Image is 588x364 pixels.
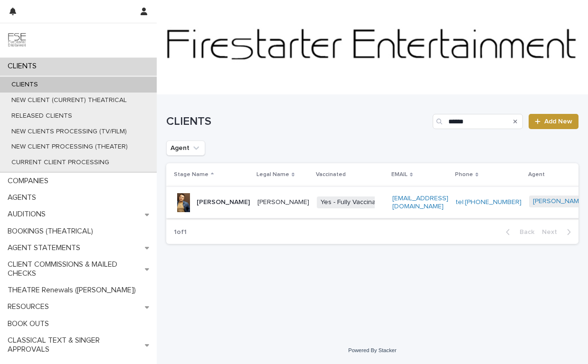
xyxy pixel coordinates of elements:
p: BOOKINGS (THEATRICAL) [4,227,101,236]
p: RELEASED CLIENTS [4,112,80,120]
p: AUDITIONS [4,210,53,219]
p: Vaccinated [316,169,346,180]
p: CLIENTS [4,81,46,89]
p: BOOK OUTS [4,319,57,328]
p: 1 of 1 [166,221,194,244]
p: Stage Name [174,169,209,180]
p: CURRENT CLIENT PROCESSING [4,159,117,167]
span: Add New [544,118,572,125]
p: CLIENTS [4,62,44,71]
p: Legal Name [256,169,289,180]
p: Agent [528,169,545,180]
p: [PERSON_NAME] [257,198,309,206]
a: [EMAIL_ADDRESS][DOMAIN_NAME] [392,195,448,210]
p: Phone [455,169,473,180]
p: CLASSICAL TEXT & SINGER APPROVALS [4,336,145,354]
button: Next [538,228,579,236]
p: THEATRE Renewals ([PERSON_NAME]) [4,286,143,295]
h1: CLIENTS [166,115,429,129]
a: tel:[PHONE_NUMBER] [456,199,522,205]
p: COMPANIES [4,177,56,186]
p: NEW CLIENT (CURRENT) THEATRICAL [4,96,134,104]
span: Next [542,229,563,235]
input: Search [433,114,523,129]
p: AGENT STATEMENTS [4,243,88,252]
button: Agent [166,140,205,156]
p: RESOURCES [4,302,57,311]
p: AGENTS [4,193,44,202]
a: Powered By Stacker [348,347,396,353]
a: Add New [529,114,579,129]
p: NEW CLIENT PROCESSING (THEATER) [4,143,135,151]
p: CLIENT COMMISSIONS & MAILED CHECKS [4,260,145,278]
p: [PERSON_NAME] [197,198,250,206]
p: NEW CLIENTS PROCESSING (TV/FILM) [4,128,134,136]
button: Back [498,228,538,236]
p: EMAIL [391,169,408,180]
span: Yes - Fully Vaccinated [317,196,389,208]
img: 9JgRvJ3ETPGCJDhvPVA5 [8,31,27,50]
a: [PERSON_NAME] [533,197,585,205]
span: Back [514,229,534,235]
